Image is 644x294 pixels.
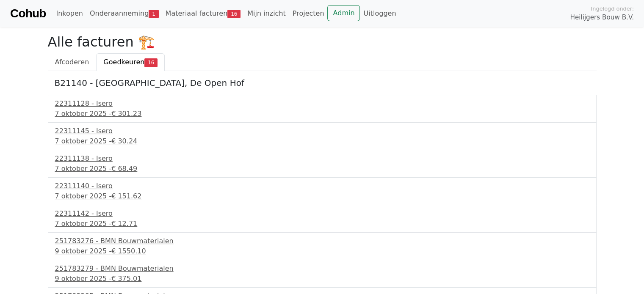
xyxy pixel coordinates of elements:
div: 22311145 - Isero [55,126,589,136]
div: 7 oktober 2025 - [55,219,589,229]
div: 7 oktober 2025 - [55,109,589,119]
span: 1 [149,10,158,18]
a: Admin [327,5,360,21]
a: 22311142 - Isero7 oktober 2025 -€ 12.71 [55,209,589,229]
span: € 12.71 [111,220,137,228]
div: 22311138 - Isero [55,154,589,164]
div: 251783276 - BMN Bouwmaterialen [55,236,589,246]
a: Goedkeuren16 [96,53,165,71]
a: 22311140 - Isero7 oktober 2025 -€ 151.62 [55,181,589,201]
a: Projecten [289,5,328,22]
div: 7 oktober 2025 - [55,136,589,146]
div: 22311128 - Isero [55,99,589,109]
div: 22311142 - Isero [55,209,589,219]
span: € 151.62 [111,192,141,200]
a: Mijn inzicht [244,5,289,22]
span: Heilijgers Bouw B.V. [570,13,634,22]
a: Uitloggen [360,5,399,22]
div: 9 oktober 2025 - [55,246,589,256]
a: 22311145 - Isero7 oktober 2025 -€ 30.24 [55,126,589,146]
div: 251783279 - BMN Bouwmaterialen [55,264,589,274]
div: 22311140 - Isero [55,181,589,191]
span: Ingelogd onder: [591,5,634,13]
a: Inkopen [53,5,86,22]
div: 7 oktober 2025 - [55,164,589,174]
a: 22311128 - Isero7 oktober 2025 -€ 301.23 [55,99,589,119]
h2: Alle facturen 🏗️ [48,34,597,50]
span: Afcoderen [55,58,89,66]
a: Onderaanneming1 [86,5,162,22]
span: € 301.23 [111,110,141,118]
span: 16 [144,58,158,67]
a: Materiaal facturen16 [162,5,244,22]
a: Cohub [10,3,46,24]
a: 22311138 - Isero7 oktober 2025 -€ 68.49 [55,154,589,174]
span: € 1550.10 [111,247,146,255]
span: € 375.01 [111,275,141,283]
h5: B21140 - [GEOGRAPHIC_DATA], De Open Hof [55,78,590,88]
a: 251783279 - BMN Bouwmaterialen9 oktober 2025 -€ 375.01 [55,264,589,284]
a: Afcoderen [48,53,97,71]
a: 251783276 - BMN Bouwmaterialen9 oktober 2025 -€ 1550.10 [55,236,589,256]
div: 9 oktober 2025 - [55,274,589,284]
span: Goedkeuren [103,58,144,66]
span: 16 [227,10,240,18]
span: € 68.49 [111,165,137,173]
span: € 30.24 [111,137,137,145]
div: 7 oktober 2025 - [55,191,589,201]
